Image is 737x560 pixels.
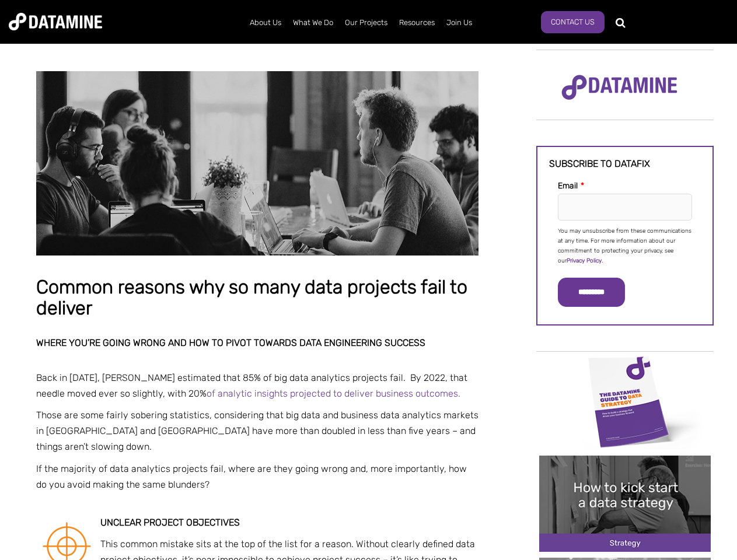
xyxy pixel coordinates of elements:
a: Contact Us [541,11,605,33]
a: About Us [244,8,287,38]
span: Email [558,181,578,191]
p: Back in [DATE], [PERSON_NAME] estimated that 85% of big data analytics projects fail. By 2022, th... [36,370,478,401]
h3: Subscribe to datafix [549,159,701,169]
strong: Unclear project objectives [100,517,240,528]
p: Those are some fairly sobering statistics, considering that big data and business data analytics ... [36,407,478,455]
img: Datamine Logo No Strapline - Purple [554,67,685,108]
h2: Where you’re going wrong and how to pivot towards data engineering success [36,338,478,348]
img: Common reasons why so many data projects fail to deliver [36,71,478,256]
a: Our Projects [339,8,393,38]
a: Privacy Policy [567,257,602,264]
a: of analytic insights projected to deliver business outcomes. [207,388,460,399]
a: Resources [393,8,441,38]
a: What We Do [287,8,339,38]
img: Data Strategy Cover thumbnail [539,353,711,449]
p: You may unsubscribe from these communications at any time. For more information about our commitm... [558,226,692,266]
img: Datamine [9,13,102,30]
img: 20241212 How to kick start a data strategy-2 [539,456,711,552]
a: Join Us [441,8,478,38]
p: If the majority of data analytics projects fail, where are they going wrong and, more importantly... [36,461,478,492]
h1: Common reasons why so many data projects fail to deliver [36,277,478,318]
